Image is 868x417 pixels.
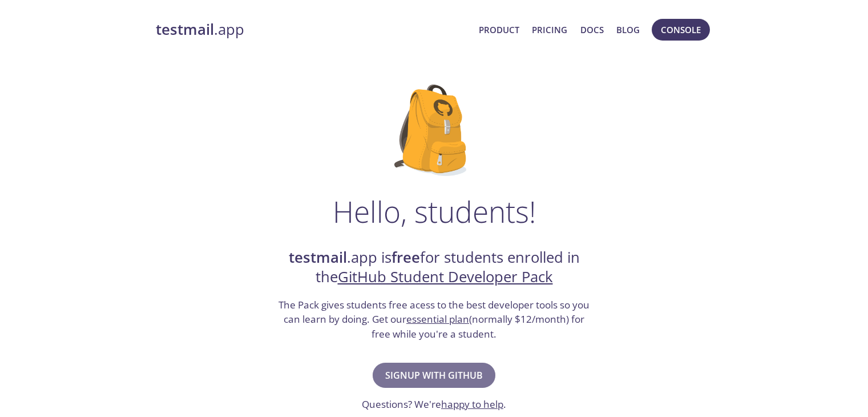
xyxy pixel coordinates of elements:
[385,367,483,383] span: Signup with GitHub
[277,248,591,287] h2: .app is for students enrolled in the
[616,22,640,37] a: Blog
[479,22,519,37] a: Product
[532,22,567,37] a: Pricing
[391,247,420,267] strong: free
[338,267,553,287] a: GitHub Student Developer Pack
[661,22,701,37] span: Console
[580,22,604,37] a: Docs
[277,298,591,342] h3: The Pack gives students free acess to the best developer tools so you can learn by doing. Get our...
[362,397,506,412] h3: Questions? We're .
[333,194,536,228] h1: Hello, students!
[289,247,347,267] strong: testmail
[406,312,469,326] a: essential plan
[156,20,470,39] a: testmail.app
[652,19,710,41] button: Console
[156,19,214,39] strong: testmail
[441,398,503,411] a: happy to help
[394,85,474,176] img: github-student-backpack.png
[373,363,495,388] button: Signup with GitHub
